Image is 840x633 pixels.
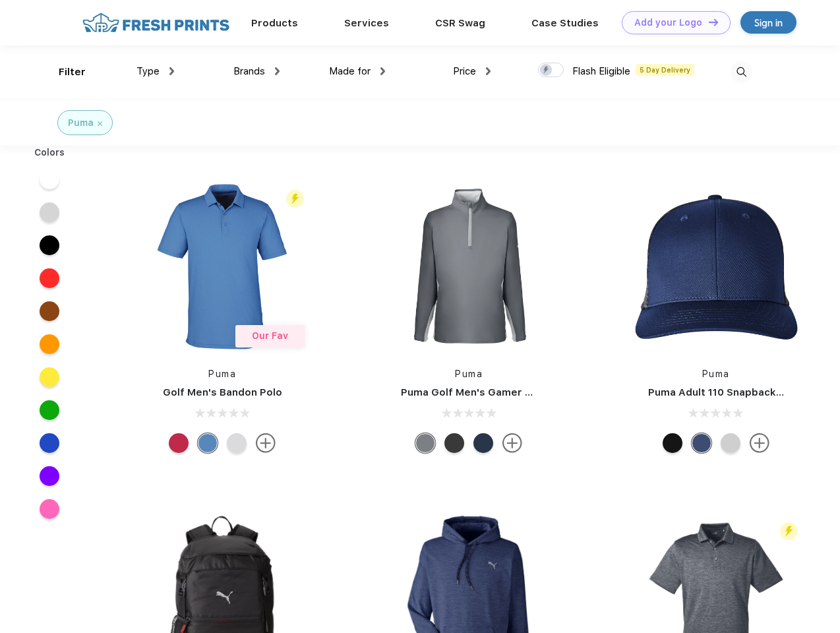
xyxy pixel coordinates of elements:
[59,65,86,80] div: Filter
[709,18,718,26] img: DT
[444,433,464,453] div: Puma Black
[233,65,265,77] span: Brands
[381,179,556,354] img: func=resize&h=266
[634,17,702,28] div: Add your Logo
[692,433,711,453] div: Peacoat Qut Shd
[435,17,485,29] a: CSR Swag
[98,121,102,126] img: filter_cancel.svg
[754,15,783,30] div: Sign in
[251,17,298,29] a: Products
[344,17,389,29] a: Services
[329,65,371,77] span: Made for
[721,433,740,453] div: Quarry Brt Whit
[453,65,476,77] span: Price
[455,369,483,379] a: Puma
[663,433,682,453] div: Pma Blk with Pma Blk
[286,190,304,208] img: flash_active_toggle.svg
[256,433,276,453] img: more.svg
[473,433,493,453] div: Navy Blazer
[702,369,730,379] a: Puma
[628,179,804,354] img: func=resize&h=266
[136,65,160,77] span: Type
[572,65,630,77] span: Flash Eligible
[486,67,491,75] img: dropdown.png
[135,179,310,354] img: func=resize&h=266
[380,67,385,75] img: dropdown.png
[401,386,609,398] a: Puma Golf Men's Gamer Golf Quarter-Zip
[275,67,280,75] img: dropdown.png
[636,64,694,76] span: 5 Day Delivery
[750,433,769,453] img: more.svg
[169,67,174,75] img: dropdown.png
[169,433,189,453] div: Ski Patrol
[780,522,798,540] img: flash_active_toggle.svg
[731,61,752,83] img: desktop_search.svg
[24,146,75,160] div: Colors
[198,433,218,453] div: Lake Blue
[78,11,233,34] img: fo%20logo%202.webp
[502,433,522,453] img: more.svg
[227,433,247,453] div: High Rise
[163,386,282,398] a: Golf Men's Bandon Polo
[252,330,288,341] span: Our Fav
[68,116,94,130] div: Puma
[208,369,236,379] a: Puma
[415,433,435,453] div: Quiet Shade
[740,11,796,34] a: Sign in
